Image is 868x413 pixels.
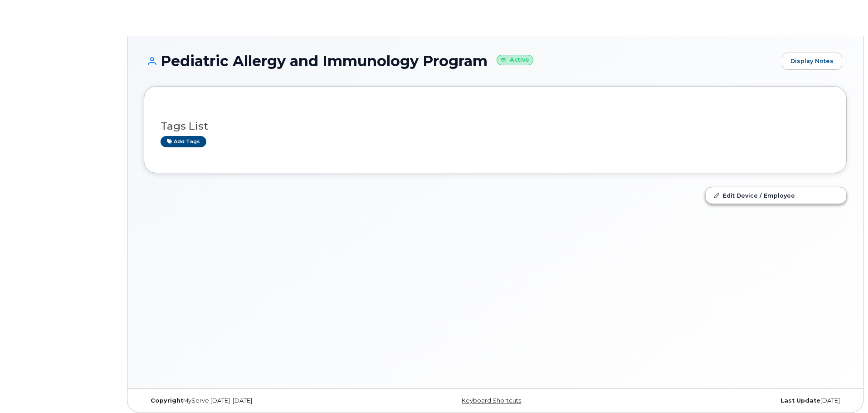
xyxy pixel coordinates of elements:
[782,53,842,70] a: Display Notes
[780,397,820,404] strong: Last Update
[462,397,521,404] a: Keyboard Shortcuts
[497,55,533,65] small: Active
[151,397,183,404] strong: Copyright
[706,187,846,204] a: Edit Device / Employee
[161,136,206,147] a: Add tags
[144,397,378,404] div: MyServe [DATE]–[DATE]
[612,397,847,404] div: [DATE]
[144,53,777,69] h1: Pediatric Allergy and Immunology Program
[161,121,830,132] h3: Tags List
